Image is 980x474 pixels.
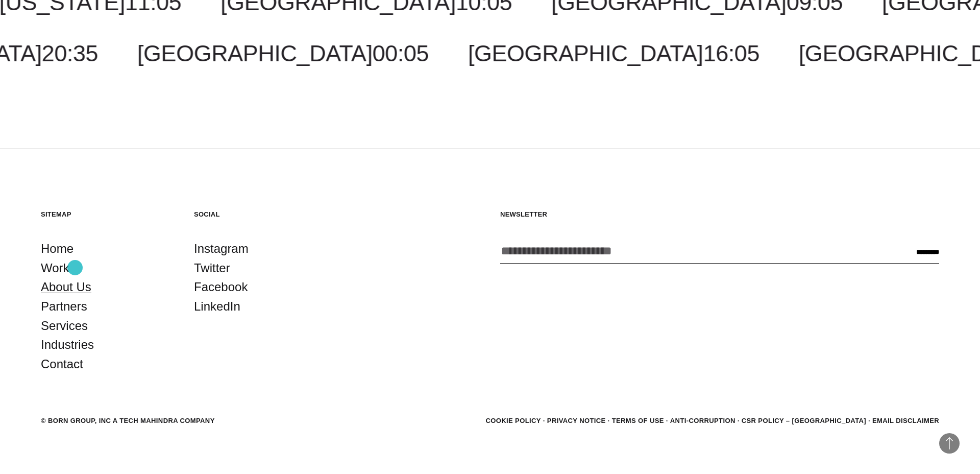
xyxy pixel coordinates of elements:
[42,40,98,66] span: 20:35
[41,210,174,219] h5: Sitemap
[41,416,215,426] div: © BORN GROUP, INC A Tech Mahindra Company
[194,258,230,278] a: Twitter
[703,40,759,66] span: 16:05
[373,40,429,66] span: 00:05
[939,433,960,454] button: Back to Top
[41,335,94,354] a: Industries
[194,210,327,219] h5: Social
[194,297,240,316] a: LinkedIn
[670,417,736,424] a: Anti-Corruption
[468,40,759,66] a: [GEOGRAPHIC_DATA]16:05
[137,40,429,66] a: [GEOGRAPHIC_DATA]00:05
[500,210,939,219] h5: Newsletter
[872,417,939,424] a: Email Disclaimer
[612,417,664,424] a: Terms of Use
[41,297,87,316] a: Partners
[485,417,541,424] a: Cookie Policy
[194,239,249,258] a: Instagram
[742,417,866,424] a: CSR POLICY – [GEOGRAPHIC_DATA]
[41,316,88,336] a: Services
[194,277,248,297] a: Facebook
[41,258,69,278] a: Work
[547,417,606,424] a: Privacy Notice
[41,239,73,258] a: Home
[41,354,83,374] a: Contact
[41,277,91,297] a: About Us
